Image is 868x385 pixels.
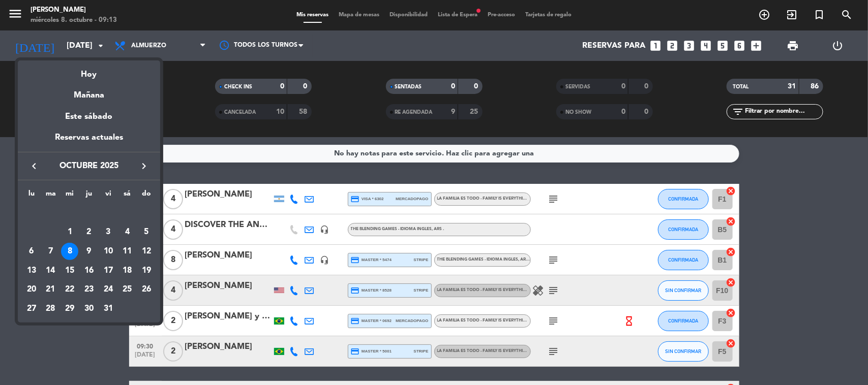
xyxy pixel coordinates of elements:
th: lunes [22,188,41,204]
td: 12 de octubre de 2025 [137,242,156,261]
span: octubre 2025 [43,159,135,173]
div: 9 [80,243,98,260]
td: 5 de octubre de 2025 [137,222,156,242]
td: 14 de octubre de 2025 [41,261,61,280]
div: 15 [61,262,78,279]
td: 21 de octubre de 2025 [41,280,61,300]
td: 31 de octubre de 2025 [99,299,118,318]
div: 17 [100,262,117,279]
td: 27 de octubre de 2025 [22,299,41,318]
div: 30 [80,300,98,317]
div: Mañana [18,81,160,102]
td: 23 de octubre de 2025 [79,280,99,300]
div: 10 [100,243,117,260]
td: 28 de octubre de 2025 [41,299,61,318]
div: 27 [23,300,40,317]
div: Hoy [18,60,160,81]
td: 19 de octubre de 2025 [137,261,156,280]
div: 6 [23,243,40,260]
div: 11 [118,243,136,260]
th: jueves [79,188,99,204]
div: 24 [100,281,117,298]
th: domingo [137,188,156,204]
td: 16 de octubre de 2025 [79,261,99,280]
div: 31 [100,300,117,317]
div: 23 [80,281,98,298]
td: 22 de octubre de 2025 [60,280,79,300]
div: 2 [80,223,98,241]
td: OCT. [22,204,156,223]
td: 8 de octubre de 2025 [60,242,79,261]
div: 4 [118,223,136,241]
td: 25 de octubre de 2025 [118,280,137,300]
td: 30 de octubre de 2025 [79,299,99,318]
td: 9 de octubre de 2025 [79,242,99,261]
td: 2 de octubre de 2025 [79,222,99,242]
td: 6 de octubre de 2025 [22,242,41,261]
td: 10 de octubre de 2025 [99,242,118,261]
td: 29 de octubre de 2025 [60,299,79,318]
td: 13 de octubre de 2025 [22,261,41,280]
div: 22 [61,281,78,298]
td: 4 de octubre de 2025 [118,222,137,242]
div: 12 [138,243,155,260]
div: 13 [23,262,40,279]
div: 1 [61,223,78,241]
div: Este sábado [18,103,160,131]
div: 5 [138,223,155,241]
div: Reservas actuales [18,131,160,152]
button: keyboard_arrow_right [135,159,153,173]
td: 7 de octubre de 2025 [41,242,61,261]
i: keyboard_arrow_right [138,160,150,172]
th: martes [41,188,61,204]
div: 20 [23,281,40,298]
div: 8 [61,243,78,260]
div: 26 [138,281,155,298]
th: miércoles [60,188,79,204]
div: 3 [100,223,117,241]
td: 26 de octubre de 2025 [137,280,156,300]
td: 24 de octubre de 2025 [99,280,118,300]
button: keyboard_arrow_left [25,159,43,173]
div: 18 [118,262,136,279]
div: 28 [42,300,59,317]
i: keyboard_arrow_left [28,160,40,172]
div: 16 [80,262,98,279]
td: 20 de octubre de 2025 [22,280,41,300]
div: 7 [42,243,59,260]
th: viernes [99,188,118,204]
div: 14 [42,262,59,279]
td: 17 de octubre de 2025 [99,261,118,280]
div: 25 [118,281,136,298]
td: 18 de octubre de 2025 [118,261,137,280]
div: 21 [42,281,59,298]
td: 3 de octubre de 2025 [99,222,118,242]
td: 11 de octubre de 2025 [118,242,137,261]
div: 19 [138,262,155,279]
th: sábado [118,188,137,204]
td: 15 de octubre de 2025 [60,261,79,280]
div: 29 [61,300,78,317]
td: 1 de octubre de 2025 [60,222,79,242]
